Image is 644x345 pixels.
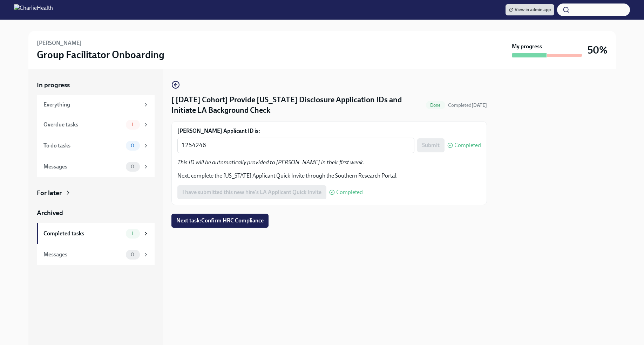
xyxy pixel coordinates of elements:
[43,163,123,171] div: Messages
[43,230,123,237] div: Completed tasks
[127,143,138,148] span: 0
[37,39,82,47] h6: [PERSON_NAME]
[43,142,123,150] div: To do tasks
[472,102,487,108] strong: [DATE]
[37,48,164,61] h3: Group Facilitator Onboarding
[37,95,155,114] a: Everything
[171,95,423,116] h4: [ [DATE] Cohort] Provide [US_STATE] Disclosure Application IDs and Initiate LA Background Check
[448,102,487,108] span: Completed
[43,251,123,258] div: Messages
[448,102,487,109] span: September 30th, 2025 10:05
[127,252,138,257] span: 0
[37,81,155,90] a: In progress
[177,159,364,166] em: This ID will be automatically provided to [PERSON_NAME] in their first week.
[37,188,62,198] div: For later
[454,143,481,148] span: Completed
[127,122,138,127] span: 1
[588,44,608,56] h3: 50%
[37,208,155,218] a: Archived
[37,156,155,177] a: Messages0
[14,4,53,15] img: CharlieHealth
[43,101,140,109] div: Everything
[37,244,155,265] a: Messages0
[127,164,138,169] span: 0
[506,4,554,15] a: View in admin app
[43,121,123,129] div: Overdue tasks
[127,231,138,236] span: 1
[512,43,542,50] strong: My progress
[182,141,410,150] textarea: 1254246
[426,103,445,108] span: Done
[509,6,551,13] span: View in admin app
[177,127,481,135] label: [PERSON_NAME] Applicant ID is:
[176,217,264,224] span: Next task : Confirm HRC Compliance
[37,135,155,156] a: To do tasks0
[37,223,155,244] a: Completed tasks1
[37,188,155,198] a: For later
[37,114,155,135] a: Overdue tasks1
[177,172,481,180] p: Next, complete the [US_STATE] Applicant Quick Invite through the Southern Research Portal.
[336,189,363,195] span: Completed
[171,214,269,228] button: Next task:Confirm HRC Compliance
